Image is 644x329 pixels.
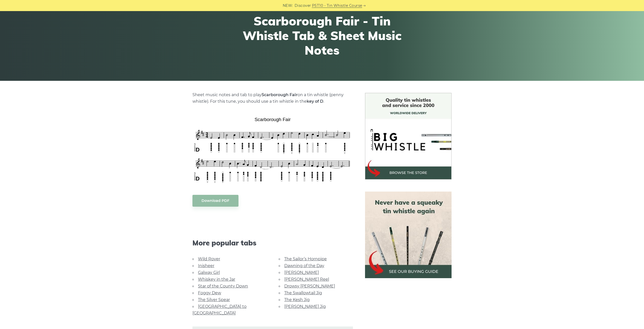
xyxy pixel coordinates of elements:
[284,270,319,275] a: [PERSON_NAME]
[262,92,298,97] strong: Scarborough Fair
[192,115,353,185] img: Scarborough Fair Tin Whistle Tab & Sheet Music
[284,304,326,309] a: [PERSON_NAME] Jig
[284,290,322,295] a: The Swallowtail Jig
[312,3,362,9] a: PST10 - Tin Whistle Course
[198,290,221,295] a: Foggy Dew
[198,263,214,268] a: Inisheer
[198,257,220,261] a: Wild Rover
[198,284,248,288] a: Star of the County Down
[192,239,353,247] span: More popular tabs
[307,99,323,104] strong: key of D
[365,93,452,179] img: BigWhistle Tin Whistle Store
[365,192,452,278] img: tin whistle buying guide
[284,277,329,282] a: [PERSON_NAME] Reel
[229,14,415,57] h1: Scarborough Fair - Tin Whistle Tab & Sheet Music Notes
[284,297,310,302] a: The Kesh Jig
[284,257,327,261] a: The Sailor’s Hornpipe
[198,277,235,282] a: Whiskey in the Jar
[284,263,324,268] a: Dawning of the Day
[283,3,293,9] span: NEW:
[198,270,220,275] a: Galway Girl
[295,3,311,9] span: Discover
[192,92,353,105] p: Sheet music notes and tab to play on a tin whistle (penny whistle). For this tune, you should use...
[192,304,247,315] a: [GEOGRAPHIC_DATA] to [GEOGRAPHIC_DATA]
[192,195,238,207] a: Download PDF
[284,284,335,288] a: Drowsy [PERSON_NAME]
[198,297,230,302] a: The Silver Spear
